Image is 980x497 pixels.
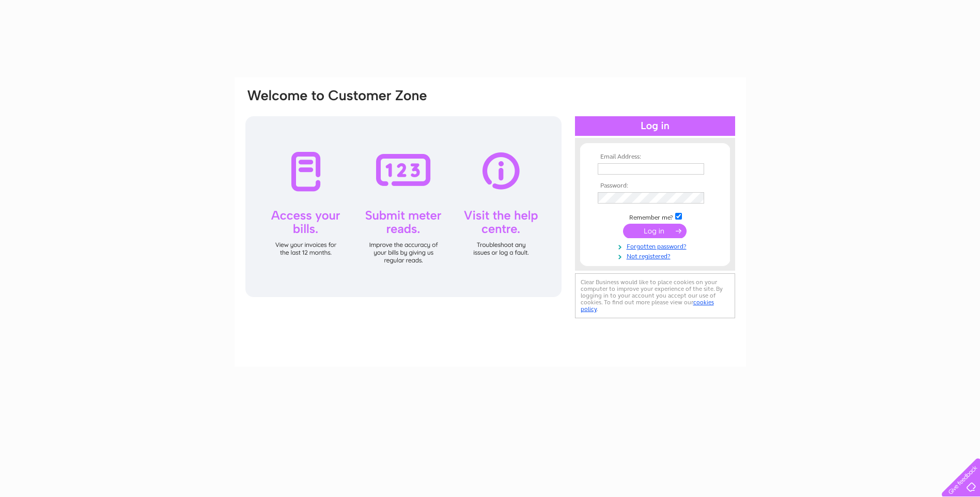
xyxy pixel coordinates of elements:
[575,273,735,318] div: Clear Business would like to place cookies on your computer to improve your experience of the sit...
[598,251,715,260] a: Not registered?
[595,211,715,222] td: Remember me?
[595,182,715,190] th: Password:
[623,224,687,238] input: Submit
[598,241,715,251] a: Forgotten password?
[595,153,715,161] th: Email Address:
[581,299,714,313] a: cookies policy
